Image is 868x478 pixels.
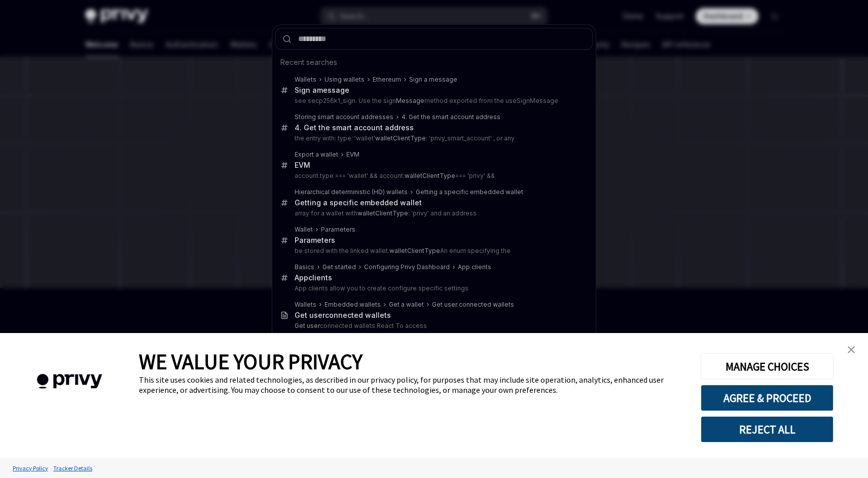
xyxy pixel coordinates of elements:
[295,97,571,105] p: see secp256k1_sign. Use the sign method exported from the useSignMessage
[308,273,328,282] b: client
[139,348,363,375] span: WE VALUE YOUR PRIVACY
[139,375,685,395] div: This site uses cookies and related technologies, as described in our privacy policy, for purposes...
[295,247,571,255] p: be stored with the linked wallet. An enum specifying the
[295,151,338,159] div: Export a wallet
[373,76,401,84] div: Ethereum
[295,198,422,207] div: Getting a specific embedded wallet
[295,284,571,292] p: App clients allow you to create configure specific settings
[324,76,365,84] div: Using wallets
[295,301,316,309] div: Wallets
[321,226,355,234] div: Parameters
[701,416,834,443] button: REJECT ALL
[295,209,571,217] p: array for a wallet with : 'privy' and an address
[295,236,335,245] div: Parameters
[841,340,861,360] a: close banner
[317,86,349,94] b: message
[295,172,571,180] p: account.type === 'wallet' && account. === 'privy' &&
[295,322,320,329] b: Get user
[295,76,316,84] div: Wallets
[295,226,313,234] div: Wallet
[848,346,855,353] img: close banner
[375,134,426,142] b: walletClientType
[405,172,455,179] b: walletClientType
[295,188,408,196] div: Hierarchical deterministic (HD) wallets
[10,459,51,477] a: Privacy Policy
[701,385,834,411] button: AGREE & PROCEED
[51,459,95,477] a: Tracker Details
[295,86,349,95] div: Sign a
[432,301,514,309] div: Get user connected wallets
[295,161,310,170] div: EVM
[357,209,408,217] b: walletClientType
[295,123,414,132] div: 4. Get the smart account address
[295,273,332,282] div: App s
[295,311,391,320] div: connected wallets
[364,263,450,271] div: Configuring Privy Dashboard
[295,113,393,121] div: Storing smart account addresses
[324,301,381,309] div: Embedded wallets
[402,113,500,121] div: 4. Get the smart account address
[389,301,424,309] div: Get a wallet
[295,134,571,142] p: the entry with: type: 'wallet' : 'privy_smart_account' , or any
[15,359,124,403] img: company logo
[389,247,440,254] b: walletClientType
[322,263,356,271] div: Get started
[295,311,325,319] b: Get user
[416,188,523,196] div: Getting a specific embedded wallet
[701,353,834,380] button: MANAGE CHOICES
[295,263,314,271] div: Basics
[409,76,457,84] div: Sign a message
[280,57,337,67] span: Recent searches
[396,97,424,104] b: Message
[295,322,571,330] p: connected wallets React To access
[346,151,359,159] div: EVM
[458,263,491,271] div: App clients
